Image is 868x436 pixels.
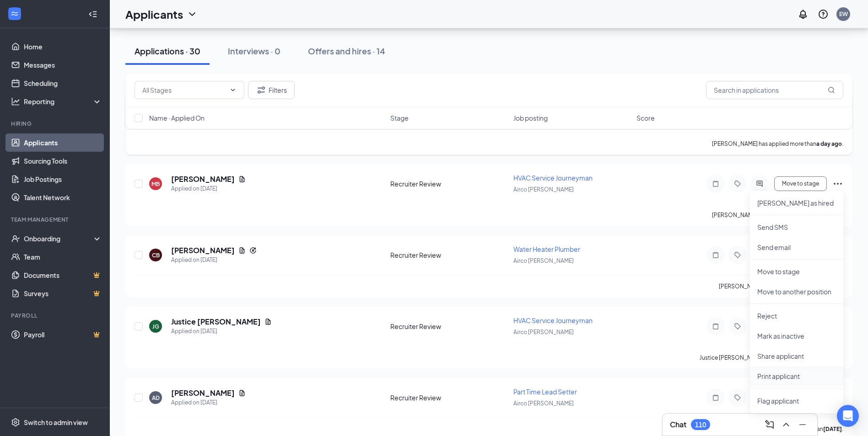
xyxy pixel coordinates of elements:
[670,420,686,430] h3: Chat
[11,97,20,106] svg: Analysis
[152,251,160,259] div: CB
[24,97,102,106] div: Reporting
[798,9,809,20] svg: Notifications
[513,329,574,335] span: Airco [PERSON_NAME]
[149,113,205,122] span: Name · Applied On
[390,322,508,331] div: Recruiter Review
[135,45,200,57] div: Applications · 30
[24,133,102,152] a: Applicants
[171,317,261,327] h5: Justice [PERSON_NAME]
[24,418,88,427] div: Switch to admin view
[171,255,257,265] div: Applied on [DATE]
[238,175,246,183] svg: Document
[24,170,102,188] a: Job Postings
[710,323,721,330] svg: Note
[228,45,280,57] div: Interviews · 0
[151,180,160,188] div: MB
[11,418,20,427] svg: Settings
[24,152,102,170] a: Sourcing Tools
[636,113,655,122] span: Score
[513,186,574,193] span: Airco [PERSON_NAME]
[24,37,102,56] a: Home
[719,282,843,290] p: [PERSON_NAME] has applied more than .
[732,251,743,259] svg: Tag
[11,312,100,319] div: Payroll
[774,176,827,191] button: Move to stage
[390,250,508,260] div: Recruiter Review
[513,316,593,324] span: HVAC Service Journeyman
[712,211,843,219] p: [PERSON_NAME] has applied more than .
[513,388,577,396] span: Part Time Lead Setter
[710,394,721,401] svg: Note
[125,6,183,22] h1: Applicants
[732,394,743,401] svg: Tag
[308,45,385,57] div: Offers and hires · 14
[24,188,102,207] a: Talent Network
[732,323,743,330] svg: Tag
[390,393,508,402] div: Recruiter Review
[142,85,226,95] input: All Stages
[238,389,246,397] svg: Document
[781,419,792,430] svg: ChevronUp
[764,419,775,430] svg: ComposeMessage
[88,10,97,19] svg: Collapse
[816,140,842,147] b: a day ago
[248,81,295,99] button: Filter Filters
[187,9,198,20] svg: ChevronDown
[754,180,765,187] svg: ActiveChat
[24,234,94,243] div: Onboarding
[710,180,721,187] svg: Note
[249,247,257,254] svg: Reapply
[513,400,574,407] span: Airco [PERSON_NAME]
[797,419,808,430] svg: Minimize
[513,174,593,182] span: HVAC Service Journeyman
[513,245,580,253] span: Water Heater Plumber
[832,178,843,189] svg: Ellipses
[24,325,102,344] a: PayrollCrown
[712,140,843,148] p: [PERSON_NAME] has applied more than .
[513,257,574,264] span: Airco [PERSON_NAME]
[837,405,859,427] div: Open Intercom Messenger
[11,234,20,243] svg: UserCheck
[762,417,777,432] button: ComposeMessage
[695,421,706,429] div: 110
[171,388,235,398] h5: [PERSON_NAME]
[818,9,829,20] svg: QuestionInfo
[24,266,102,284] a: DocumentsCrown
[24,248,102,266] a: Team
[513,113,548,122] span: Job posting
[732,180,743,187] svg: Tag
[256,85,267,96] svg: Filter
[264,318,272,325] svg: Document
[24,284,102,303] a: SurveysCrown
[152,323,159,330] div: JG
[390,113,409,122] span: Stage
[24,56,102,74] a: Messages
[795,417,810,432] button: Minimize
[779,417,793,432] button: ChevronUp
[171,327,272,336] div: Applied on [DATE]
[171,398,246,407] div: Applied on [DATE]
[171,174,235,184] h5: [PERSON_NAME]
[11,216,100,223] div: Team Management
[823,425,842,432] b: [DATE]
[10,9,19,18] svg: WorkstreamLogo
[11,120,100,128] div: Hiring
[710,251,721,259] svg: Note
[706,81,843,99] input: Search in applications
[152,394,160,402] div: AD
[390,179,508,188] div: Recruiter Review
[24,74,102,92] a: Scheduling
[828,86,835,94] svg: MagnifyingGlass
[700,354,843,362] p: Justice [PERSON_NAME] has applied more than .
[171,245,235,255] h5: [PERSON_NAME]
[229,86,237,94] svg: ChevronDown
[238,247,246,254] svg: Document
[839,10,848,18] div: EW
[171,184,246,193] div: Applied on [DATE]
